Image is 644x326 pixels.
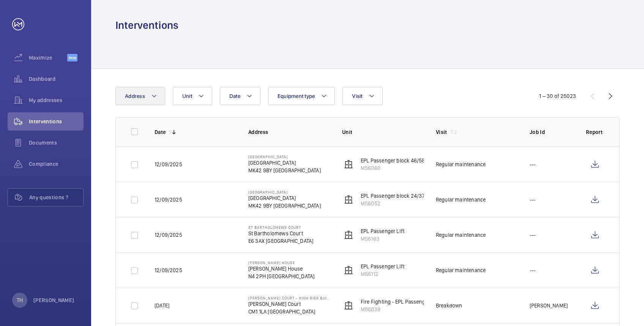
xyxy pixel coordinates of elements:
[155,302,169,309] p: [DATE]
[182,93,192,99] span: Unit
[361,306,450,313] p: M56039
[67,54,77,61] span: Beta
[248,296,330,300] p: [PERSON_NAME] Court - High Risk Building
[125,93,145,99] span: Address
[248,272,314,280] p: N4 2PH [GEOGRAPHIC_DATA]
[29,75,84,83] span: Dashboard
[248,154,321,159] p: [GEOGRAPHIC_DATA]
[29,118,84,125] span: Interventions
[229,93,240,99] span: Date
[29,54,67,61] span: Maximize
[361,270,404,278] p: M56112
[436,161,486,168] div: Regular maintenance
[115,18,178,32] h1: Interventions
[530,266,536,274] p: ---
[530,161,536,168] p: ---
[361,298,450,306] p: Fire Fighting - EPL Passenger Lift No 1
[436,231,486,239] div: Regular maintenance
[248,260,314,265] p: [PERSON_NAME] House
[361,157,425,164] p: EPL Passenger block 46/58
[361,164,425,172] p: M56060
[539,92,576,100] div: 1 – 30 of 25023
[173,87,212,105] button: Unit
[342,128,424,136] p: Unit
[248,159,321,167] p: [GEOGRAPHIC_DATA]
[248,237,313,245] p: E6 3AX [GEOGRAPHIC_DATA]
[248,128,330,136] p: Address
[33,296,74,304] p: [PERSON_NAME]
[248,194,321,202] p: [GEOGRAPHIC_DATA]
[344,160,353,169] img: elevator.svg
[436,128,447,136] p: Visit
[344,230,353,239] img: elevator.svg
[268,87,335,105] button: Equipment type
[115,87,165,105] button: Address
[248,230,313,237] p: St Bartholomews Court
[436,302,462,309] div: Breakdown
[155,128,166,136] p: Date
[248,308,330,315] p: CM1 1LA [GEOGRAPHIC_DATA]
[248,202,321,209] p: MK42 9BY [GEOGRAPHIC_DATA]
[586,128,604,136] p: Report
[436,266,486,274] div: Regular maintenance
[155,196,182,203] p: 12/09/2025
[155,161,182,168] p: 12/09/2025
[278,93,315,99] span: Equipment type
[361,235,404,243] p: M56163
[344,301,353,310] img: elevator.svg
[530,231,536,239] p: ---
[352,93,362,99] span: Visit
[17,296,23,304] p: TH
[361,227,404,235] p: EPL Passenger Lift
[344,266,353,275] img: elevator.svg
[530,302,568,309] p: [PERSON_NAME]
[361,263,404,270] p: EPL Passenger Lift
[361,200,425,207] p: M56052
[361,192,425,200] p: EPL Passenger block 24/37
[29,96,84,104] span: My addresses
[530,128,574,136] p: Job Id
[248,265,314,272] p: [PERSON_NAME] House
[343,87,382,105] button: Visit
[155,266,182,274] p: 12/09/2025
[248,167,321,174] p: MK42 9BY [GEOGRAPHIC_DATA]
[155,231,182,239] p: 12/09/2025
[248,300,330,308] p: [PERSON_NAME] Court
[220,87,260,105] button: Date
[436,196,486,203] div: Regular maintenance
[29,160,84,168] span: Compliance
[29,139,84,146] span: Documents
[248,225,313,230] p: St Bartholomews Court
[248,190,321,194] p: [GEOGRAPHIC_DATA]
[29,194,83,201] span: Any questions ?
[344,195,353,204] img: elevator.svg
[530,196,536,203] p: ---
